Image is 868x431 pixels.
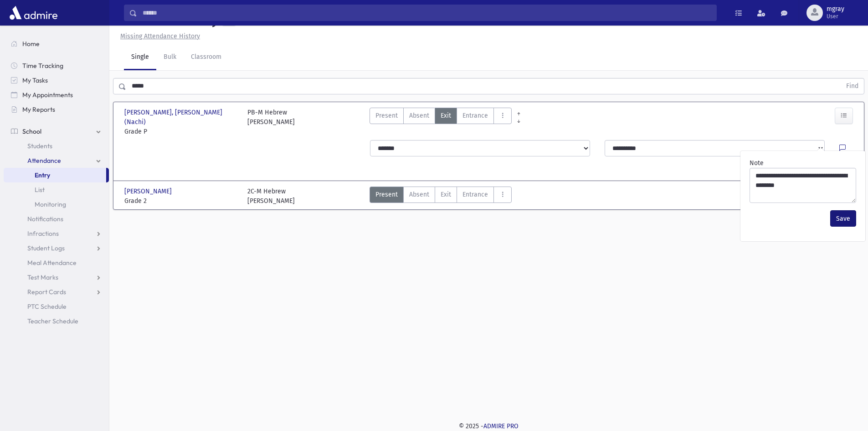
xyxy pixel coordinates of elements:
[370,108,512,136] div: AttTypes
[4,58,109,73] a: Time Tracking
[370,187,512,206] div: AttTypes
[4,270,109,285] a: Test Marks
[27,156,61,165] span: Attendance
[35,186,45,194] span: List
[409,111,429,120] span: Absent
[22,40,40,48] span: Home
[27,215,63,223] span: Notifications
[4,102,109,117] a: My Reports
[27,317,78,325] span: Teacher Schedule
[117,32,200,40] a: Missing Attendance History
[4,153,109,168] a: Attendance
[409,190,429,199] span: Absent
[22,62,63,70] span: Time Tracking
[4,168,106,182] a: Entry
[4,226,109,241] a: Infractions
[4,124,109,139] a: School
[375,190,398,199] span: Present
[27,273,58,281] span: Test Marks
[22,105,55,114] span: My Reports
[22,91,73,99] span: My Appointments
[4,88,109,102] a: My Appointments
[247,108,295,136] div: PB-M Hebrew [PERSON_NAME]
[750,158,764,168] label: Note
[830,210,856,227] button: Save
[137,5,716,21] input: Search
[35,200,66,208] span: Monitoring
[4,73,109,88] a: My Tasks
[827,13,844,20] span: User
[4,285,109,299] a: Report Cards
[4,36,109,51] a: Home
[124,187,174,196] span: [PERSON_NAME]
[827,5,844,13] span: mgray
[27,244,65,252] span: Student Logs
[4,314,109,328] a: Teacher Schedule
[4,197,109,212] a: Monitoring
[462,190,488,199] span: Entrance
[124,127,238,136] span: Grade P
[124,108,238,127] span: [PERSON_NAME], [PERSON_NAME] (Nachi)
[4,139,109,153] a: Students
[4,241,109,255] a: Student Logs
[156,45,184,70] a: Bulk
[4,182,109,197] a: List
[120,32,200,40] u: Missing Attendance History
[27,302,67,311] span: PTC Schedule
[35,171,50,179] span: Entry
[22,127,41,135] span: School
[184,45,229,70] a: Classroom
[22,76,48,84] span: My Tasks
[441,190,451,199] span: Exit
[7,4,60,22] img: AdmirePro
[4,255,109,270] a: Meal Attendance
[124,196,238,206] span: Grade 2
[27,259,77,267] span: Meal Attendance
[4,212,109,226] a: Notifications
[124,421,853,431] div: © 2025 -
[375,111,398,120] span: Present
[27,142,52,150] span: Students
[247,187,295,206] div: 2C-M Hebrew [PERSON_NAME]
[124,45,156,70] a: Single
[441,111,451,120] span: Exit
[462,111,488,120] span: Entrance
[841,78,864,94] button: Find
[4,299,109,314] a: PTC Schedule
[27,229,59,238] span: Infractions
[27,288,66,296] span: Report Cards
